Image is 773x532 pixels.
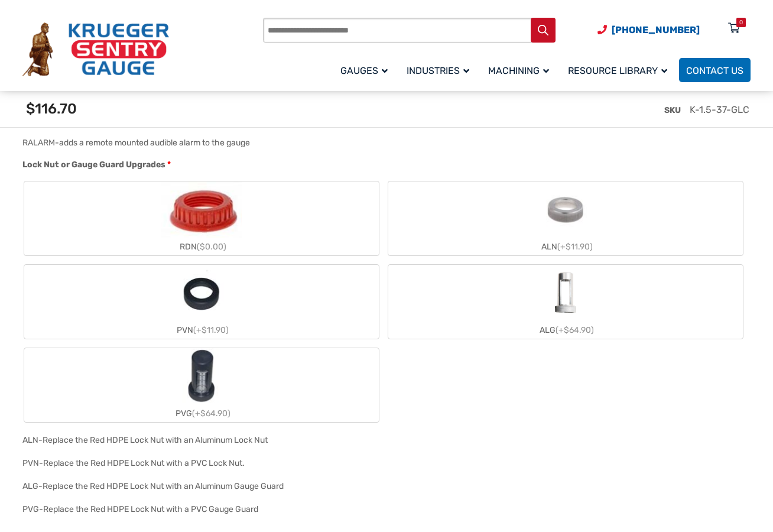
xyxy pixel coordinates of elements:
[690,104,749,115] span: K-1.5-37-GLC
[561,56,679,84] a: Resource Library
[22,138,59,148] span: RALARM-
[481,56,561,84] a: Machining
[24,405,379,422] div: PVG
[59,138,250,148] div: adds a remote mounted audible alarm to the gauge
[568,65,667,76] span: Resource Library
[388,181,743,255] label: ALN
[597,22,700,37] a: Phone Number (920) 434-8860
[193,325,229,335] span: (+$11.90)
[22,22,169,77] img: Krueger Sentry Gauge
[24,181,379,255] label: RDN
[43,435,268,445] div: Replace the Red HDPE Lock Nut with an Aluminum Lock Nut
[24,265,379,339] label: PVN
[557,242,593,252] span: (+$11.90)
[197,242,226,252] span: ($0.00)
[664,105,681,115] span: SKU
[400,56,481,84] a: Industries
[388,265,743,339] label: ALG
[556,325,594,335] span: (+$64.90)
[340,65,388,76] span: Gauges
[679,58,751,82] a: Contact Us
[22,481,43,491] span: ALG-
[24,322,379,339] div: PVN
[167,158,171,171] abbr: required
[686,65,743,76] span: Contact Us
[537,265,594,322] img: ALG-OF
[22,458,43,468] span: PVN-
[407,65,469,76] span: Industries
[24,238,379,255] div: RDN
[612,24,700,35] span: [PHONE_NUMBER]
[22,504,43,514] span: PVG-
[739,18,743,27] div: 0
[192,408,230,419] span: (+$64.90)
[24,348,379,422] label: PVG
[43,458,245,468] div: Replace the Red HDPE Lock Nut with a PVC Lock Nut.
[537,181,594,238] img: ALN
[388,238,743,255] div: ALN
[22,435,43,445] span: ALN-
[22,160,165,170] span: Lock Nut or Gauge Guard Upgrades
[488,65,549,76] span: Machining
[43,481,284,491] div: Replace the Red HDPE Lock Nut with an Aluminum Gauge Guard
[333,56,400,84] a: Gauges
[388,322,743,339] div: ALG
[173,348,230,405] img: PVG
[43,504,258,514] div: Replace the Red HDPE Lock Nut with a PVC Gauge Guard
